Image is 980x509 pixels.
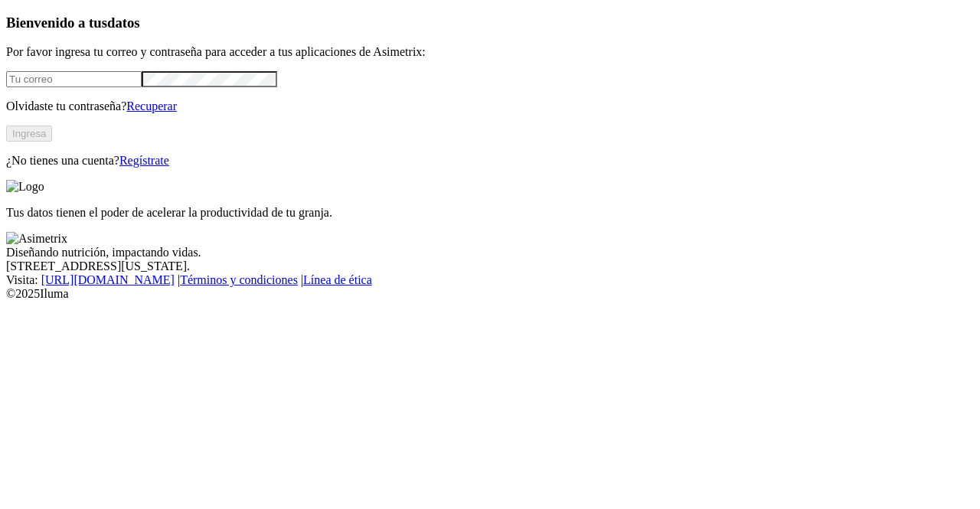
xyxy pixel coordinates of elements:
[119,154,169,167] a: Regístrate
[6,259,974,273] div: [STREET_ADDRESS][US_STATE].
[41,273,175,286] a: [URL][DOMAIN_NAME]
[180,273,298,286] a: Términos y condiciones
[303,273,372,286] a: Línea de ética
[6,232,67,246] img: Asimetrix
[6,71,142,87] input: Tu correo
[6,45,974,59] p: Por favor ingresa tu correo y contraseña para acceder a tus aplicaciones de Asimetrix:
[107,15,140,31] span: datos
[6,15,974,31] h3: Bienvenido a tus
[6,100,974,113] p: Olvidaste tu contraseña?
[6,154,974,168] p: ¿No tienes una cuenta?
[6,273,974,287] div: Visita : | |
[6,246,974,259] div: Diseñando nutrición, impactando vidas.
[6,126,52,142] button: Ingresa
[126,100,177,113] a: Recuperar
[6,287,974,301] div: © 2025 Iluma
[6,180,44,194] img: Logo
[6,206,974,220] p: Tus datos tienen el poder de acelerar la productividad de tu granja.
